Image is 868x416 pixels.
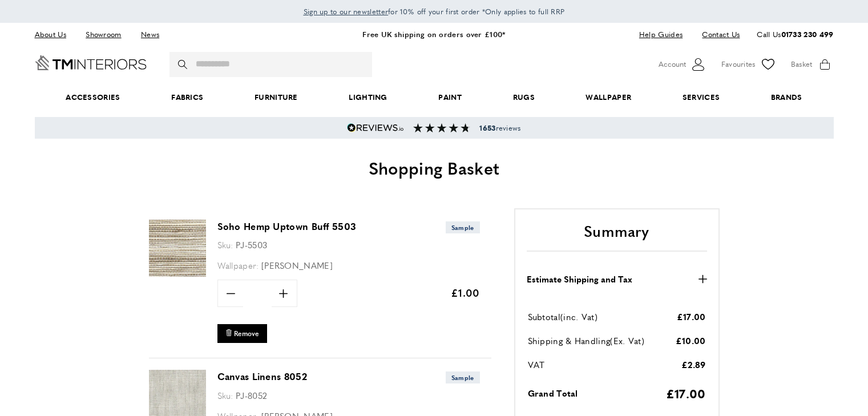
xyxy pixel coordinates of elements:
span: Sku: [217,389,233,401]
a: Contact Us [693,27,740,42]
a: Furniture [229,80,323,115]
a: Soho Hemp Uptown Buff 5503 [217,220,357,233]
a: Go to Home page [35,55,147,70]
a: Services [657,80,745,115]
span: £2.89 [681,358,706,370]
button: Search [178,52,189,77]
span: Favourites [721,58,756,70]
span: Shipping & Handling [528,334,611,346]
span: Account [659,58,686,70]
a: Help Guides [631,27,691,42]
span: [PERSON_NAME] [261,259,333,271]
img: Soho Hemp Uptown Buff 5503 [149,220,206,277]
strong: Estimate Shipping and Tax [527,272,632,286]
button: Estimate Shipping and Tax [527,272,707,286]
a: About Us [35,27,75,42]
a: News [132,27,168,42]
span: Subtotal [528,310,560,322]
img: Reviews section [413,123,470,132]
button: Customer Account [659,56,707,73]
a: Paint [413,80,487,115]
span: £1.00 [451,285,480,300]
span: Wallpaper: [217,259,259,271]
span: Sku: [217,239,233,251]
span: Grand Total [528,387,578,399]
span: VAT [528,358,545,370]
a: Brands [745,80,827,115]
p: Call Us [757,29,833,41]
strong: 1653 [479,123,495,133]
a: Rugs [487,80,560,115]
a: Favourites [721,56,777,73]
span: £10.00 [676,334,706,346]
a: Canvas Linens 8052 [217,370,307,383]
h2: Summary [527,221,707,252]
span: Sign up to our newsletter [304,6,389,17]
span: (inc. Vat) [560,310,597,322]
a: Soho Hemp Uptown Buff 5503 [149,269,206,278]
a: Showroom [77,27,130,42]
a: 01733 230 499 [781,29,834,39]
span: for 10% off your first order *Only applies to full RRP [304,6,565,17]
span: (Ex. Vat) [610,334,644,346]
img: Reviews.io 5 stars [347,123,404,132]
span: PJ-8052 [236,389,267,401]
a: Fabrics [146,80,229,115]
span: reviews [479,123,520,132]
span: PJ-5503 [236,239,267,251]
span: Accessories [40,80,146,115]
a: Free UK shipping on orders over £100* [362,29,505,39]
span: Shopping Basket [369,155,500,180]
span: Sample [446,221,480,233]
a: Lighting [324,80,413,115]
a: Sign up to our newsletter [304,6,389,17]
button: Remove Soho Hemp Uptown Buff 5503 [217,324,267,343]
a: Wallpaper [560,80,657,115]
span: Sample [446,371,480,383]
span: Remove [234,329,259,338]
span: £17.00 [666,385,706,402]
span: £17.00 [677,310,706,322]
